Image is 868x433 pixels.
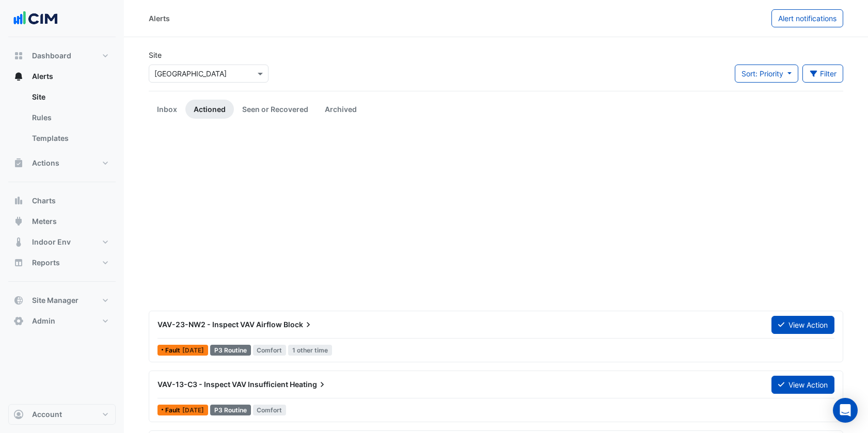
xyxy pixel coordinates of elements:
button: Indoor Env [8,232,116,252]
span: Alerts [32,71,53,82]
app-icon: Reports [13,258,24,268]
img: Company Logo [12,8,59,29]
span: Fri 25-Jul-2025 16:15 AEST [182,406,204,414]
app-icon: Dashboard [13,51,24,61]
span: Charts [32,196,56,206]
span: Tue 12-Aug-2025 12:45 AEST [182,346,204,354]
div: P3 Routine [210,345,251,356]
div: Alerts [8,87,116,153]
span: Comfort [253,345,287,356]
span: Alert notifications [778,14,837,23]
span: Meters [32,216,57,227]
span: Fault [165,407,182,413]
span: Dashboard [32,51,71,61]
button: Sort: Priority [735,65,798,83]
span: Sort: Priority [741,69,783,78]
a: Site [24,87,116,107]
app-icon: Admin [13,316,24,326]
app-icon: Indoor Env [13,237,24,247]
button: View Action [771,316,834,334]
button: Actions [8,153,116,173]
span: Site Manager [32,295,78,306]
span: Block [283,319,313,330]
span: Account [32,409,62,420]
app-icon: Actions [13,158,24,168]
button: View Action [771,376,834,394]
a: Templates [24,128,116,149]
div: Open Intercom Messenger [833,398,858,423]
app-icon: Charts [13,196,24,206]
a: Archived [317,100,365,119]
app-icon: Site Manager [13,295,24,306]
button: Charts [8,190,116,211]
span: Reports [32,258,60,268]
button: Meters [8,211,116,232]
button: Alerts [8,66,116,87]
button: Admin [8,311,116,331]
button: Site Manager [8,290,116,311]
button: Dashboard [8,45,116,66]
label: Site [149,50,162,60]
a: Rules [24,107,116,128]
button: Reports [8,252,116,273]
span: Admin [32,316,55,326]
a: Inbox [149,100,185,119]
div: Alerts [149,13,170,24]
div: P3 Routine [210,405,251,415]
span: Fault [165,347,182,354]
app-icon: Alerts [13,71,24,82]
button: Account [8,404,116,425]
a: Seen or Recovered [234,100,317,119]
span: Actions [32,158,59,168]
span: Indoor Env [32,237,71,247]
button: Filter [802,65,844,83]
a: Actioned [185,100,234,119]
span: Comfort [253,405,287,415]
span: VAV-13-C3 - Inspect VAV Insufficient [157,380,288,389]
span: Heating [290,379,327,390]
span: VAV-23-NW2 - Inspect VAV Airflow [157,320,282,329]
span: 1 other time [288,345,332,356]
button: Alert notifications [771,9,843,27]
app-icon: Meters [13,216,24,227]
